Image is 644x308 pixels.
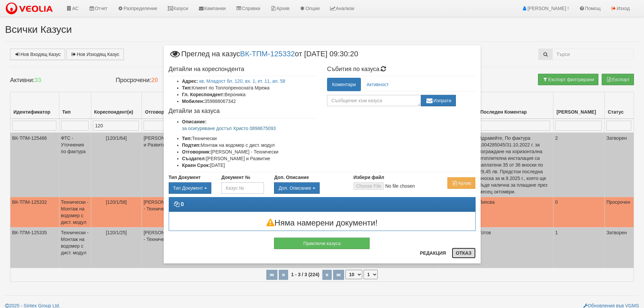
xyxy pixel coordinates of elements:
[182,91,317,98] li: Вероника
[182,142,317,148] li: Монтаж на водомер с дист. модул
[278,185,311,191] span: Доп. Описание
[421,95,456,106] button: Изпрати
[169,219,475,227] h3: Няма намерени документи!
[182,148,317,155] li: [PERSON_NAME] - Технически
[274,238,370,249] button: Приключи казуса
[354,174,384,181] label: Избери файл
[182,136,192,141] b: Тип:
[173,185,203,191] span: Тип Документ
[182,149,211,155] b: Отговорник:
[452,248,476,258] button: Отказ
[182,163,210,168] b: Краен Срок:
[182,142,201,148] b: Подтип:
[182,99,205,104] b: Мобилен:
[182,135,317,142] li: Технически
[221,174,250,181] label: Документ №
[169,108,317,115] h4: Детайли за казуса
[274,182,319,194] button: Доп. Описание
[169,182,211,194] button: Тип Документ
[169,66,317,73] h4: Детайли на кореспондента
[274,182,343,194] div: Двоен клик, за изчистване на избраната стойност.
[447,177,475,189] button: Архив
[182,156,206,161] b: Създател:
[327,78,361,91] a: Коментари
[182,78,198,84] b: Адрес:
[169,50,358,63] span: Преглед на казус от [DATE] 09:30:20
[416,248,450,258] button: Редакция
[327,66,476,73] h4: Събития по казуса
[240,49,295,58] a: ВК-ТПМ-125332
[169,174,201,181] label: Тип Документ
[182,125,317,132] p: за осигуряване достъп Христо 0898675093
[182,84,317,91] li: Клиент по Топлопреносната Мрежа
[169,182,211,194] div: Двоен клик, за изчистване на избраната стойност.
[182,92,225,97] b: Гл. Кореспондент:
[182,162,317,169] li: [DATE]
[221,182,264,194] input: Казус №
[199,78,285,84] a: кв. Младост бл. 120, вх. 1, ет. 11, ап. 58
[181,201,184,207] strong: 0
[274,174,309,181] label: Доп. Описание
[182,155,317,162] li: [PERSON_NAME] и Развитие
[182,85,192,90] b: Тип:
[182,98,317,105] li: 359888067342
[362,78,394,91] a: Активност
[182,119,207,124] b: Описание:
